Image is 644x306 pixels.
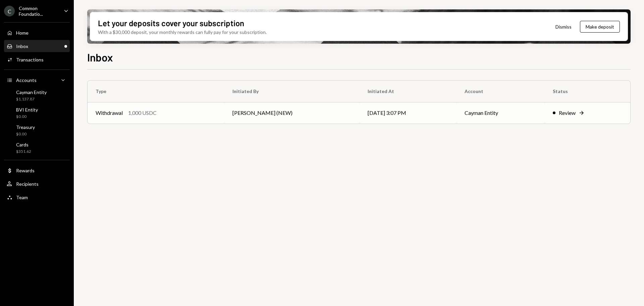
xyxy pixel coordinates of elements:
[360,102,457,124] td: [DATE] 3:07 PM
[16,107,38,113] div: BVI Entity
[457,81,545,102] th: Account
[4,122,70,138] a: Treasury$0.00
[16,43,28,49] div: Inbox
[16,194,28,200] div: Team
[545,81,631,102] th: Status
[16,77,37,83] div: Accounts
[4,164,70,176] a: Rewards
[4,105,70,121] a: BVI Entity$0.00
[16,124,35,130] div: Treasury
[16,149,31,155] div: $351.62
[98,17,244,29] div: Let your deposits cover your subscription
[4,87,70,103] a: Cayman Entity$1,137.87
[88,81,224,102] th: Type
[16,30,29,36] div: Home
[16,89,47,95] div: Cayman Entity
[16,114,38,120] div: $0.00
[87,50,113,64] h1: Inbox
[4,191,70,203] a: Team
[98,29,267,36] div: With a $30,000 deposit, your monthly rewards can fully pay for your subscription.
[19,5,58,17] div: Common Foundatio...
[4,27,70,39] a: Home
[360,81,457,102] th: Initiated At
[4,53,70,65] a: Transactions
[559,109,576,117] div: Review
[16,142,31,147] div: Cards
[580,21,620,33] button: Make deposit
[16,181,39,187] div: Recipients
[16,57,44,62] div: Transactions
[4,140,70,156] a: Cards$351.62
[224,102,360,124] td: [PERSON_NAME] (NEW)
[96,109,123,117] div: Withdrawal
[224,81,360,102] th: Initiated By
[4,74,70,86] a: Accounts
[16,168,35,173] div: Rewards
[4,40,70,52] a: Inbox
[4,6,15,16] div: C
[16,96,47,102] div: $1,137.87
[4,178,70,190] a: Recipients
[457,102,545,124] td: Cayman Entity
[547,19,580,35] button: Dismiss
[16,131,35,137] div: $0.00
[128,109,157,117] div: 1,000 USDC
